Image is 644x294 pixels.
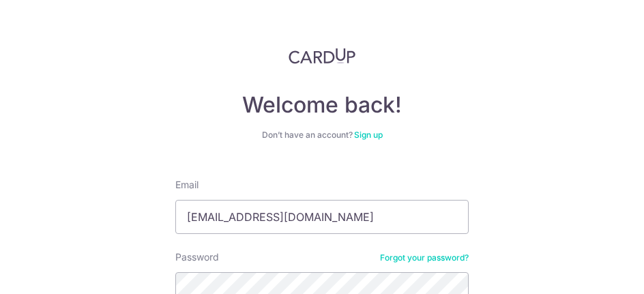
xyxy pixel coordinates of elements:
h4: Welcome back! [175,91,469,119]
a: Forgot your password? [380,252,469,263]
a: Sign up [354,130,383,140]
label: Email [175,178,199,192]
label: Password [175,250,219,264]
input: Enter your Email [175,200,469,234]
div: Don’t have an account? [175,130,469,141]
img: CardUp Logo [289,48,355,64]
